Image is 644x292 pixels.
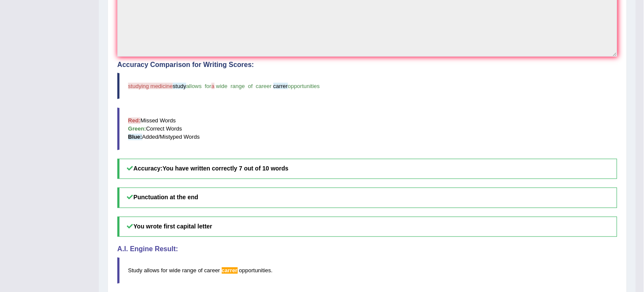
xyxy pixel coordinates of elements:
h5: Punctuation at the end [117,188,617,208]
span: Study [128,268,142,274]
span: studying medicine [128,83,173,89]
span: for [161,268,168,274]
span: study [173,83,186,89]
h5: Accuracy: [117,159,617,179]
span: opportunities [288,83,320,89]
b: Blue: [128,134,142,140]
span: of [198,268,203,274]
span: allows [144,268,159,274]
span: for [205,83,212,89]
blockquote: Missed Words Correct Words Added/Mistyped Words [117,108,617,150]
span: allows [186,83,202,89]
blockquote: . [117,258,617,284]
span: career [256,83,272,89]
span: carrer [273,83,288,89]
h5: You wrote first capital letter [117,217,617,237]
h4: A.I. Engine Result: [117,246,617,253]
span: Possible spelling mistake found. (did you mean: career) [222,268,238,274]
span: a [212,83,215,89]
span: career [204,268,220,274]
b: Green: [128,126,146,132]
span: of [248,83,253,89]
span: range [182,268,196,274]
span: wide [169,268,181,274]
span: wide [216,83,228,89]
b: Red: [128,118,141,124]
h4: Accuracy Comparison for Writing Scores: [117,61,617,69]
span: range [231,83,245,89]
b: You have written correctly 7 out of 10 words [163,165,288,172]
span: opportunities [239,268,271,274]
